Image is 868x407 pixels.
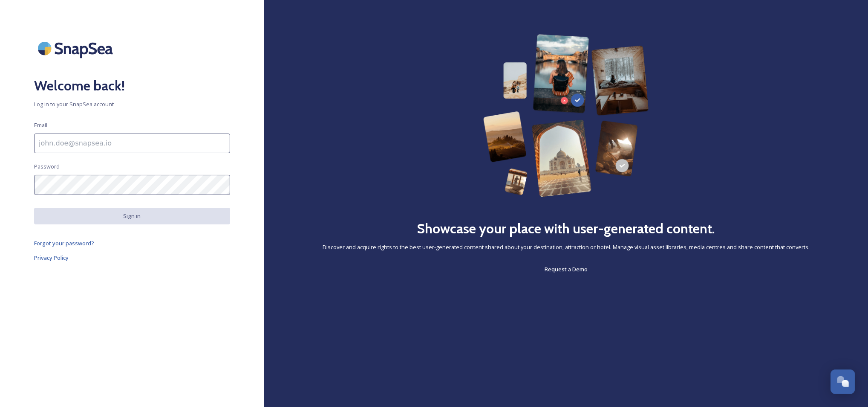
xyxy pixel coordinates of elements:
span: Password [34,163,60,171]
img: SnapSea Logo [34,34,119,63]
input: john.doe@snapsea.io [34,134,230,153]
a: Privacy Policy [34,253,230,263]
button: Sign in [34,208,230,224]
span: Privacy Policy [34,254,69,262]
a: Request a Demo [545,264,588,274]
h2: Showcase your place with user-generated content. [417,218,715,239]
img: 63b42ca75bacad526042e722_Group%20154-p-800.png [483,34,649,197]
span: Forgot your password? [34,239,94,247]
span: Discover and acquire rights to the best user-generated content shared about your destination, att... [323,243,810,251]
span: Log in to your SnapSea account [34,100,230,108]
span: Request a Demo [545,265,588,273]
button: Open Chat [831,369,855,394]
h2: Welcome back! [34,76,230,96]
a: Forgot your password? [34,238,230,248]
span: Email [34,121,47,129]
